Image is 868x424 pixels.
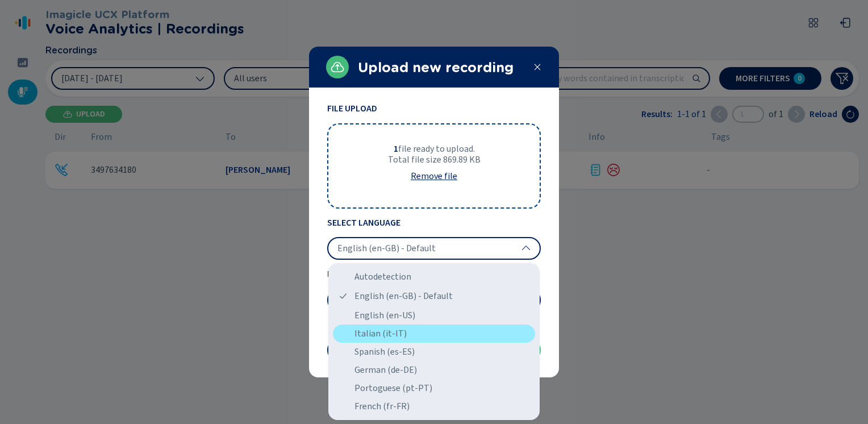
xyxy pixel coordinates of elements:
div: Portoguese (pt-PT) [333,379,535,397]
span: English (en-GB) - Default [337,243,436,254]
svg: tick [339,292,348,301]
button: Cancel [327,339,432,361]
span: Max Number of Speakers [327,269,541,279]
div: Spanish (es-ES) [333,343,535,361]
svg: close [533,63,542,72]
span: Remove file [411,172,457,181]
button: Remove file [402,165,466,188]
svg: chevron-up [521,244,531,253]
div: Autodetection [333,268,535,286]
div: French (fr-FR) [333,397,535,415]
span: File Upload [327,103,541,114]
span: Select Language [327,218,541,228]
div: English (en-GB) - Default [333,286,535,306]
h2: Upload new recording [358,60,524,76]
div: Italian (it-IT) [333,325,535,343]
div: German (de-DE) [333,361,535,379]
div: English (en-US) [333,306,535,325]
